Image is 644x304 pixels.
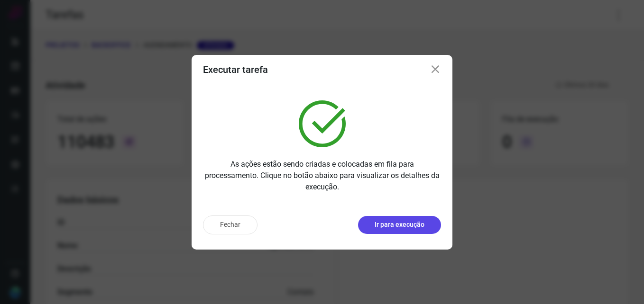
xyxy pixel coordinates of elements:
img: verified.svg [299,100,346,147]
button: Ir para execução [358,216,441,234]
h3: Executar tarefa [203,64,268,75]
p: As ações estão sendo criadas e colocadas em fila para processamento. Clique no botão abaixo para ... [203,159,441,193]
button: Fechar [203,215,258,234]
p: Ir para execução [375,220,424,230]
